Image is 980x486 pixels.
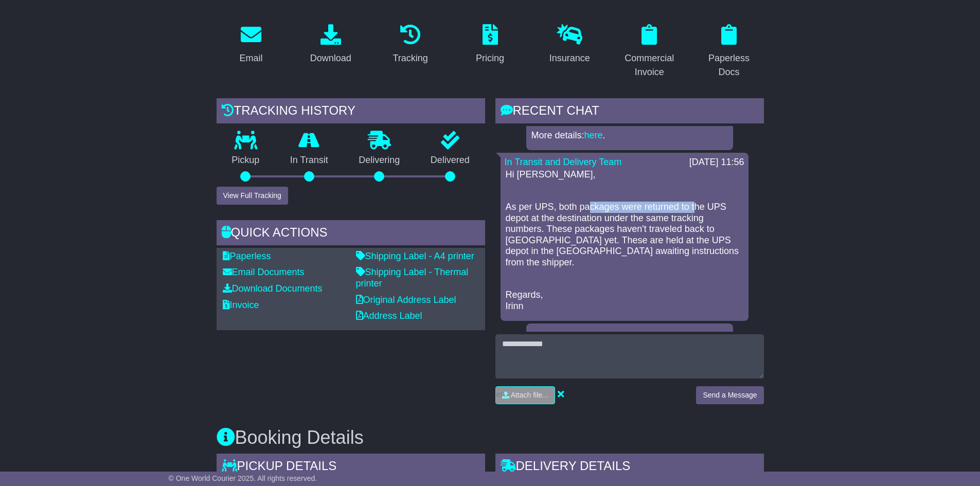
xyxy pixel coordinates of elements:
div: [DATE] 11:56 [689,157,744,168]
p: Delivered [415,155,485,166]
a: Shipping Label - A4 printer [356,251,474,261]
p: Pickup [217,155,275,166]
a: Shipping Label - Thermal printer [356,267,469,289]
div: Email [239,51,262,65]
a: Address Label [356,311,422,321]
a: Original Address Label [356,295,456,305]
a: Tracking [386,21,434,69]
a: Paperless Docs [694,21,764,83]
div: Quick Actions [217,220,485,248]
button: View Full Tracking [217,187,288,205]
a: here [584,130,603,140]
div: Delivery Details [495,454,764,481]
button: Send a Message [696,386,763,404]
a: Email Documents [223,267,305,277]
div: Commercial Invoice [621,51,678,79]
a: Download Documents [223,283,323,294]
a: Invoice [223,300,259,310]
p: Hi [PERSON_NAME], [506,169,743,181]
span: © One World Courier 2025. All rights reserved. [169,474,317,482]
a: Commercial Invoice [615,21,684,83]
div: Pricing [476,51,504,65]
div: Insurance [549,51,590,65]
div: Tracking history [217,98,485,126]
p: Delivering [344,155,416,166]
a: Paperless [223,251,271,261]
p: As per UPS, both packages were returned to the UPS depot at the destination under the same tracki... [506,202,743,268]
a: Insurance [543,21,597,69]
p: In Transit [275,155,344,166]
a: Pricing [469,21,511,69]
div: Tracking [393,51,427,65]
p: More details: . [531,130,728,141]
h3: Booking Details [217,427,764,448]
a: Email [233,21,269,69]
div: RECENT CHAT [495,98,764,126]
div: Download [310,51,351,65]
a: Download [304,21,358,69]
a: In Transit and Delivery Team [505,157,622,167]
p: Regards, Irinn [506,290,743,312]
div: Paperless Docs [701,51,757,79]
div: Pickup Details [217,454,485,481]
